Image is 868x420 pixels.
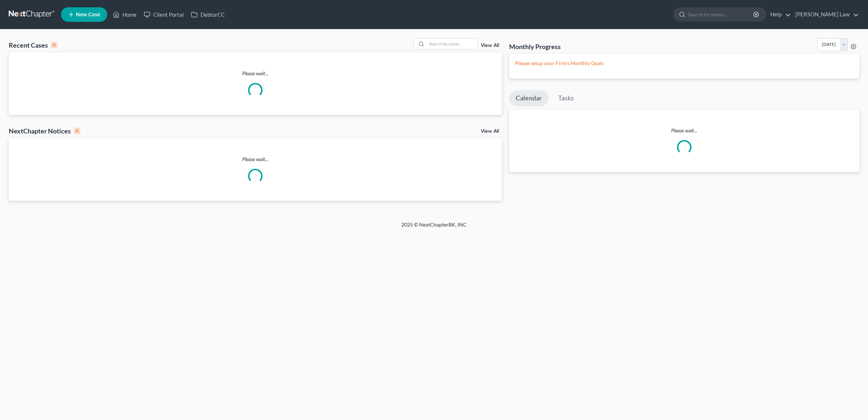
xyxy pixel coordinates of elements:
p: Please wait... [509,127,859,134]
div: NextChapter Notices [9,127,80,135]
input: Search by name... [427,39,478,49]
a: Home [109,8,140,21]
p: Please wait... [9,70,502,77]
span: New Case [76,12,100,17]
div: 2025 © NextChapterBK, INC [227,221,641,234]
a: DebtorCC [187,8,228,21]
p: Please setup your Firm's Monthly Goals [515,60,853,67]
a: View All [481,129,499,134]
a: Tasks [552,90,580,106]
div: 0 [74,128,80,134]
h3: Monthly Progress [509,42,561,51]
div: Recent Cases [9,41,57,49]
input: Search by name... [688,8,754,21]
a: Calendar [509,90,548,106]
div: 0 [51,42,57,48]
a: [PERSON_NAME] Law [792,8,859,21]
a: Client Portal [140,8,187,21]
a: View All [481,43,499,48]
a: Help [767,8,791,21]
p: Please wait... [9,156,502,163]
